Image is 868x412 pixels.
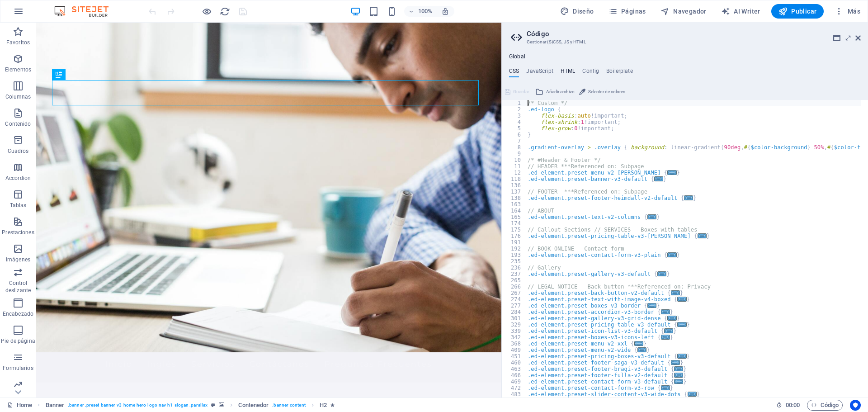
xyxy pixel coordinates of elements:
p: Columnas [5,93,31,100]
div: 236 [502,265,527,271]
span: AI Writer [721,7,760,16]
div: 136 [502,182,527,189]
span: Añadir archivo [546,86,575,97]
p: Encabezado [3,310,33,317]
span: Más [835,7,860,16]
i: Volver a cargar página [220,6,230,17]
span: ... [678,297,687,302]
span: 00 00 [786,400,800,411]
span: ... [668,170,677,175]
span: ... [657,271,666,276]
div: 277 [502,303,527,309]
div: 284 [502,309,527,315]
div: 2 [502,106,527,113]
button: AI Writer [717,4,764,19]
p: Prestaciones [2,229,34,236]
div: 163 [502,201,527,208]
div: 237 [502,271,527,277]
div: 174 [502,220,527,227]
button: reload [219,6,230,17]
span: ... [671,290,680,295]
div: 265 [502,277,527,284]
div: 368 [502,341,527,347]
div: 266 [502,284,527,290]
h4: Config [582,68,599,78]
div: 191 [502,239,527,246]
span: Páginas [609,7,646,16]
span: Navegador [660,7,707,16]
i: Este elemento contiene un fondo [219,403,224,407]
nav: breadcrumb [46,400,335,411]
div: 192 [502,246,527,252]
div: 10 [502,157,527,163]
div: 329 [502,322,527,328]
h4: HTML [561,68,576,78]
h4: Boilerplate [606,68,633,78]
span: ... [647,214,656,219]
span: Código [811,400,839,411]
div: 118 [502,176,527,182]
p: Tablas [10,202,27,209]
span: Haz clic para seleccionar y doble clic para editar [320,400,327,411]
p: Cuadros [8,147,29,155]
div: 175 [502,227,527,233]
button: Más [831,4,864,19]
div: 176 [502,233,527,239]
i: El elemento contiene una animación [330,403,335,407]
span: ... [664,328,673,333]
button: 100% [404,6,436,17]
i: Al redimensionar, ajustar el nivel de zoom automáticamente para ajustarse al dispositivo elegido. [441,7,449,15]
span: Publicar [778,7,817,16]
h6: 100% [418,6,432,17]
p: Favoritos [6,39,30,46]
span: ... [661,309,670,314]
span: Diseño [560,7,594,16]
span: . banner-content [272,400,305,411]
div: Diseño (Ctrl+Alt+Y) [557,4,598,19]
p: Formularios [3,365,33,372]
div: 164 [502,208,527,214]
button: Diseño [557,4,598,19]
img: Editor Logo [52,6,120,17]
div: 301 [502,315,527,322]
div: 274 [502,296,527,303]
button: Añadir archivo [534,86,576,97]
span: ... [678,322,687,327]
div: 342 [502,334,527,341]
span: ... [678,354,687,359]
span: Haz clic para seleccionar y doble clic para editar [46,400,65,411]
span: ... [674,379,683,384]
span: Contenedor [238,400,269,411]
div: 463 [502,366,527,372]
h4: Global [509,53,525,61]
span: ... [647,303,656,308]
div: 466 [502,372,527,379]
span: . banner .preset-banner-v3-home-hero-logo-nav-h1-slogan .parallax [68,400,208,411]
span: ... [674,373,683,378]
div: 6 [502,132,527,138]
div: 137 [502,189,527,195]
div: 11 [502,163,527,170]
div: 472 [502,385,527,391]
p: Pie de página [1,337,35,345]
div: 7 [502,138,527,144]
div: 1 [502,100,527,106]
div: 193 [502,252,527,258]
div: 267 [502,290,527,296]
h2: Código [527,30,861,38]
div: 3 [502,113,527,119]
span: ... [668,252,677,257]
button: Haz clic para salir del modo de previsualización y seguir editando [201,6,212,17]
button: Publicar [771,4,824,19]
div: 5 [502,125,527,132]
span: ... [661,385,670,390]
div: 9 [502,151,527,157]
div: 8 [502,144,527,151]
div: 451 [502,353,527,360]
p: Elementos [5,66,31,73]
span: ... [634,341,643,346]
span: ... [654,176,663,181]
div: 138 [502,195,527,201]
div: 165 [502,214,527,220]
p: Accordion [5,175,31,182]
